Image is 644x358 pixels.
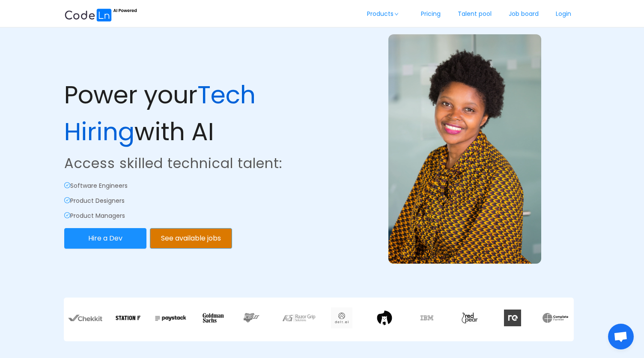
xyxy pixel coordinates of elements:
[203,313,224,322] img: goldman.0b538e24.svg
[150,228,232,249] button: See available jobs
[459,311,480,325] img: 3JiQAAAAAABZABt8ruoJIq32+N62SQO0hFKGtpKBtqUKlH8dAofS56CJ7FppICrj1pHkAOPKAAA=
[64,181,320,190] p: Software Engineers
[64,153,320,174] p: Access skilled technical talent:
[64,7,137,21] img: ai.87e98a1d.svg
[282,313,316,323] img: razor.decf57ec.webp
[64,212,70,218] i: icon: check-circle
[420,316,433,321] img: ibm.f019ecc1.webp
[64,197,70,203] i: icon: check-circle
[115,311,141,325] img: stationf.7781c04a.png
[543,313,568,323] img: xNYAAAAAA=
[504,310,521,327] img: redata.c317da48.svg
[64,196,320,205] p: Product Designers
[64,77,320,150] p: Power your with AI
[608,324,634,349] div: Open chat
[64,211,320,220] p: Product Managers
[331,307,352,329] img: delt.973b3143.webp
[64,182,70,188] i: icon: check-circle
[388,34,541,264] img: example
[64,228,146,249] button: Hire a Dev
[241,311,271,325] img: nibss.883cf671.png
[394,12,399,16] i: icon: down
[376,310,393,327] img: tilig.e9f7ecdc.png
[154,310,188,326] img: Paystack.7c8f16c5.webp
[68,315,102,322] img: chekkit.0bccf985.webp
